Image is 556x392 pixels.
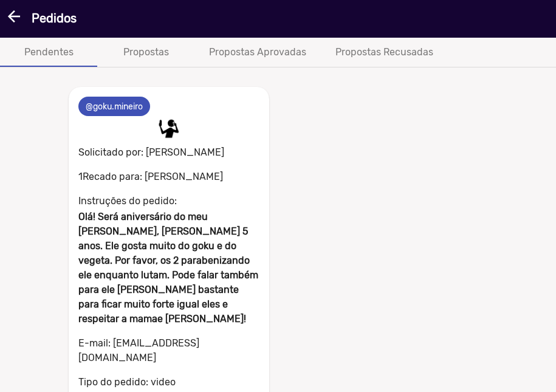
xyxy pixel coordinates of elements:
p: Solicitado por: [PERSON_NAME] [78,143,259,160]
div: Propostas Aprovadas [209,45,306,60]
p: E-mail: [EMAIL_ADDRESS][DOMAIN_NAME] [78,336,259,365]
p: Instruções do pedido: [78,194,259,208]
b: Olá! Será aniversário do meu [PERSON_NAME], [PERSON_NAME] 5 anos. Ele gosta muito do goku e do ve... [78,211,258,325]
p: Tipo do pedido: video [78,375,259,390]
mat-chip: @goku.mineiro [78,97,150,116]
p: 1Recado para: [PERSON_NAME] [78,170,259,184]
div: Propostas [123,45,169,60]
h1: Pedidos [32,11,77,26]
img: placeholder.jpg [157,116,181,140]
mat-icon: página inicial [5,9,19,24]
div: Pendentes [24,45,74,60]
div: Propostas Recusadas [335,45,433,60]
